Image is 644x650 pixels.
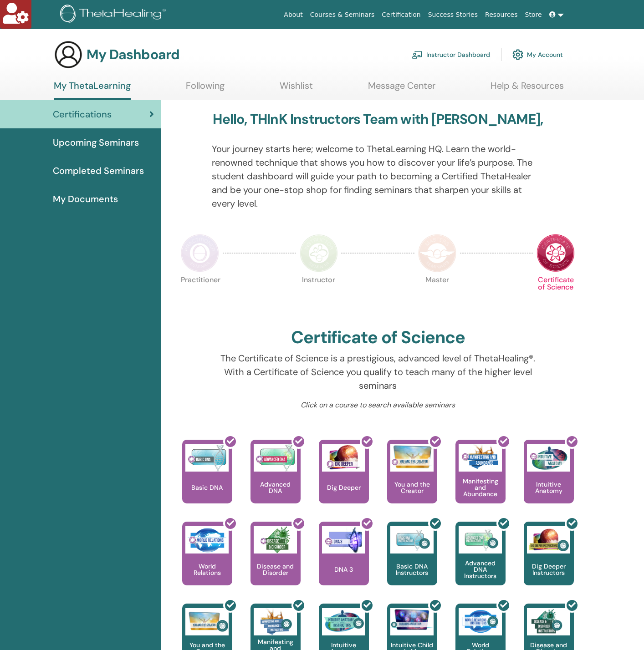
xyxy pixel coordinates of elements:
[481,6,521,23] a: Resources
[512,47,523,62] img: cog.svg
[181,234,219,272] img: Practitioner
[322,526,365,554] img: DNA 3
[212,351,544,392] p: The Certificate of Science is a prestigious, advanced level of ThetaHealing®. With a Certificate ...
[418,276,456,315] p: Master
[521,6,546,23] a: Store
[53,107,112,121] span: Certifications
[319,440,369,522] a: Dig Deeper Dig Deeper
[524,440,574,522] a: Intuitive Anatomy Intuitive Anatomy
[455,478,506,497] p: Manifesting and Abundance
[418,234,456,272] img: Master
[87,46,179,63] h3: My Dashboard
[280,80,313,98] a: Wishlist
[459,444,502,472] img: Manifesting and Abundance
[390,526,434,554] img: Basic DNA Instructors
[250,481,301,494] p: Advanced DNA
[491,80,564,98] a: Help & Resources
[280,6,306,23] a: About
[53,192,118,206] span: My Documents
[537,234,575,272] img: Certificate of Science
[250,440,301,522] a: Advanced DNA Advanced DNA
[250,563,301,576] p: Disease and Disorder
[254,608,297,635] img: Manifesting and Abundance Instructors
[537,276,575,315] p: Certificate of Science
[459,608,502,635] img: World Relations Instructors
[53,136,139,149] span: Upcoming Seminars
[387,481,437,494] p: You and the Creator
[250,522,301,604] a: Disease and Disorder Disease and Disorder
[524,481,574,494] p: Intuitive Anatomy
[387,440,437,522] a: You and the Creator You and the Creator
[53,164,144,178] span: Completed Seminars
[378,6,424,23] a: Certification
[524,522,574,604] a: Dig Deeper Instructors Dig Deeper Instructors
[254,526,297,554] img: Disease and Disorder
[527,444,570,472] img: Intuitive Anatomy
[182,563,232,576] p: World Relations
[213,111,543,127] h3: Hello, THInK Instructors Team with [PERSON_NAME],
[182,440,232,522] a: Basic DNA Basic DNA
[459,526,502,554] img: Advanced DNA Instructors
[527,608,570,635] img: Disease and Disorder Instructors
[390,444,434,469] img: You and the Creator
[185,444,229,472] img: Basic DNA
[322,608,365,635] img: Intuitive Anatomy Instructors
[424,6,481,23] a: Success Stories
[455,560,506,579] p: Advanced DNA Instructors
[390,608,434,630] img: Intuitive Child In Me Instructors
[186,80,225,98] a: Following
[527,526,570,554] img: Dig Deeper Instructors
[307,6,378,23] a: Courses & Seminars
[412,51,423,59] img: chalkboard-teacher.svg
[212,142,544,210] p: Your journey starts here; welcome to ThetaLearning HQ. Learn the world-renowned technique that sh...
[212,400,544,411] p: Click on a course to search available seminars
[455,522,506,604] a: Advanced DNA Instructors Advanced DNA Instructors
[323,484,364,491] p: Dig Deeper
[185,526,229,554] img: World Relations
[181,276,219,315] p: Practitioner
[368,80,435,98] a: Message Center
[300,276,338,315] p: Instructor
[455,440,506,522] a: Manifesting and Abundance Manifesting and Abundance
[291,327,465,348] h2: Certificate of Science
[322,444,365,472] img: Dig Deeper
[387,522,437,604] a: Basic DNA Instructors Basic DNA Instructors
[54,40,83,69] img: generic-user-icon.jpg
[60,5,169,25] img: logo.png
[185,608,229,635] img: You and the Creator Instructors
[524,563,574,576] p: Dig Deeper Instructors
[54,80,131,100] a: My ThetaLearning
[512,45,563,65] a: My Account
[254,444,297,472] img: Advanced DNA
[182,522,232,604] a: World Relations World Relations
[412,45,490,65] a: Instructor Dashboard
[387,563,437,576] p: Basic DNA Instructors
[319,522,369,604] a: DNA 3 DNA 3
[300,234,338,272] img: Instructor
